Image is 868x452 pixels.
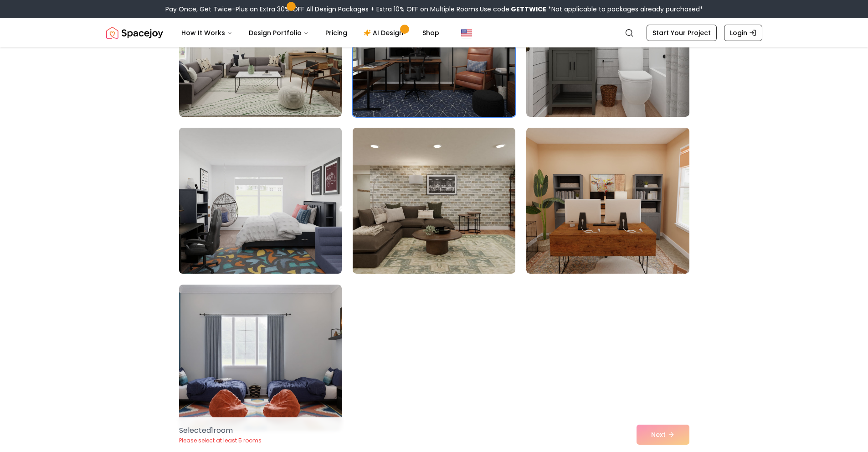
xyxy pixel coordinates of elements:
[179,285,342,431] img: Room room-100
[526,128,689,274] img: Room room-99
[165,5,703,14] div: Pay Once, Get Twice-Plus an Extra 30% OFF All Design Packages + Extra 10% OFF on Multiple Rooms.
[179,425,262,436] p: Selected 1 room
[480,5,546,14] span: Use code:
[353,128,515,274] img: Room room-98
[511,5,546,14] b: GETTWICE
[647,25,717,41] a: Start Your Project
[546,5,703,14] span: *Not applicable to packages already purchased*
[174,24,447,42] nav: Main
[461,27,472,38] img: United States
[318,24,354,42] a: Pricing
[415,24,447,42] a: Shop
[174,24,240,42] button: How It Works
[106,24,163,42] a: Spacejoy
[179,437,262,444] p: Please select at least 5 rooms
[241,24,316,42] button: Design Portfolio
[356,24,413,42] a: AI Design
[175,124,346,277] img: Room room-97
[106,18,762,47] nav: Global
[106,24,163,42] img: Spacejoy Logo
[724,25,762,41] a: Login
